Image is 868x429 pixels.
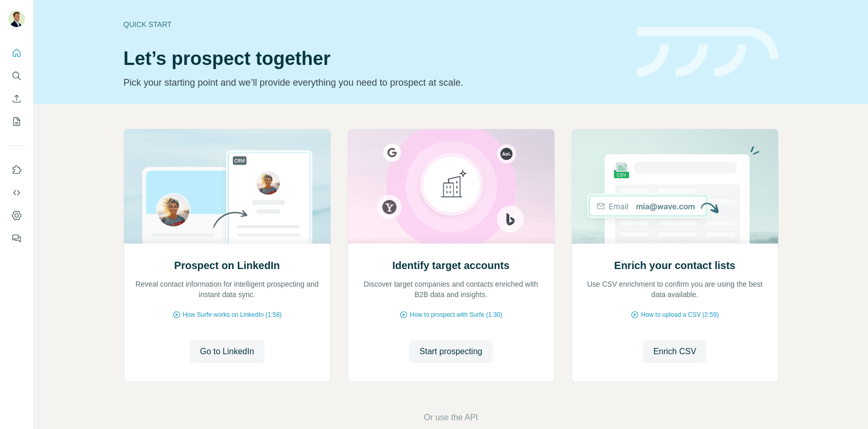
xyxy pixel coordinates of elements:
[8,229,25,248] button: Feedback
[409,340,493,363] button: Start prospecting
[135,279,320,300] p: Reveal contact information for intelligent prospecting and instant data sync.
[124,129,331,244] img: Prospect on LinkedIn
[643,340,707,363] button: Enrich CSV
[8,160,25,179] button: Use Surfe on LinkedIn
[124,75,624,90] p: Pick your starting point and we’ll provide everything you need to prospect at scale.
[8,10,25,27] img: Avatar
[174,258,279,273] h2: Prospect on LinkedIn
[8,44,25,62] button: Quick start
[614,258,735,273] h2: Enrich your contact lists
[8,89,25,108] button: Enrich CSV
[637,27,779,77] img: banner
[410,310,502,319] span: How to prospect with Surfe (1:30)
[424,411,478,424] button: Or use the API
[200,345,254,358] span: Go to LinkedIn
[653,345,697,358] span: Enrich CSV
[124,48,624,69] h1: Let’s prospect together
[641,310,718,319] span: How to upload a CSV (2:59)
[183,310,282,319] span: How Surfe works on LinkedIn (1:58)
[392,258,510,273] h2: Identify target accounts
[571,129,779,244] img: Enrich your contact lists
[358,279,544,300] p: Discover target companies and contacts enriched with B2B data and insights.
[420,345,483,358] span: Start prospecting
[8,206,25,225] button: Dashboard
[582,279,768,300] p: Use CSV enrichment to confirm you are using the best data available.
[124,19,624,30] div: Quick start
[8,183,25,202] button: Use Surfe API
[190,340,264,363] button: Go to LinkedIn
[8,112,25,131] button: My lists
[348,129,555,244] img: Identify target accounts
[8,66,25,85] button: Search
